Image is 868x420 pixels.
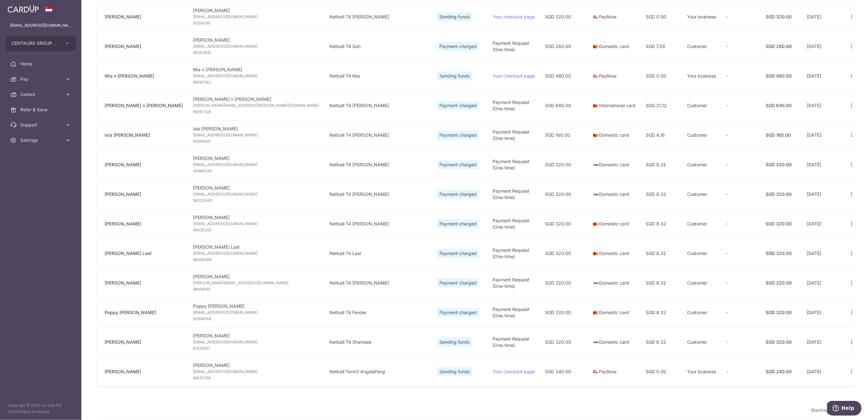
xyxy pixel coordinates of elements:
td: SGD 0.00 [641,2,682,31]
td: SGD 280.00 [540,31,588,61]
td: [PERSON_NAME] [188,327,324,357]
td: - [721,91,761,120]
td: [DATE] [802,91,846,120]
img: mastercard-sm-87a3fd1e0bddd137fecb07648320f44c262e2538e7db6024463105ddbc961eb2.png [593,221,599,227]
td: [PERSON_NAME] [188,31,324,61]
div: [PERSON_NAME] Last [105,250,183,257]
iframe: Opens a widget where you can find more information [827,401,862,417]
div: [PERSON_NAME] [105,221,183,227]
td: Payment Request (One-time) [487,179,540,209]
div: [PERSON_NAME] n [PERSON_NAME] [105,102,183,109]
td: SGD 320.00 [540,150,588,179]
div: SGD 320.00 [766,162,797,168]
td: Netball T4 [PERSON_NAME] [324,2,432,31]
td: Domestic card [588,268,641,298]
span: [EMAIL_ADDRESS][DOMAIN_NAME] [193,191,319,197]
td: [DATE] [802,31,846,61]
span: Payment charged [437,160,479,169]
td: SGD 0.00 [641,61,682,91]
span: Support [20,122,62,128]
img: paynow-md-4fe65508ce96feda548756c5ee0e473c78d4820b8ea51387c6e4ad89e58a5e61.png [593,369,599,375]
td: SGD 8.32 [641,327,682,357]
td: Payment Request (One-time) [487,31,540,61]
td: - [721,61,761,91]
span: [EMAIL_ADDRESS][DOMAIN_NAME] [193,73,319,79]
span: Sending funds [437,367,472,376]
td: Mia n [PERSON_NAME] [188,61,324,91]
td: - [721,238,761,268]
td: PayNow [588,357,641,386]
td: [PERSON_NAME] [188,2,324,31]
div: [PERSON_NAME] [105,162,183,168]
td: Payment Request (One-time) [487,150,540,179]
div: SGD 320.00 [766,14,797,20]
td: Your business [682,2,721,31]
td: SGD 320.00 [540,2,588,31]
td: - [721,268,761,298]
span: [EMAIL_ADDRESS][DOMAIN_NAME] [193,339,319,345]
td: Domestic card [588,298,641,327]
div: SGD 320.00 [766,191,797,197]
span: Payment charged [437,131,479,140]
td: Payment Request (One-time) [487,327,540,357]
a: Your checkout page [493,369,535,374]
td: Customer [682,120,721,150]
td: - [721,327,761,357]
td: - [721,120,761,150]
span: Payment charged [437,249,479,258]
span: Sending funds [437,12,472,21]
td: Domestic card [588,179,641,209]
img: mastercard-sm-87a3fd1e0bddd137fecb07648320f44c262e2538e7db6024463105ddbc961eb2.png [593,103,599,109]
td: [PERSON_NAME] [188,179,324,209]
td: Payment Request (One-time) [487,238,540,268]
td: [PERSON_NAME] n [PERSON_NAME] [188,91,324,120]
img: visa-sm-192604c4577d2d35970c8ed26b86981c2741ebd56154ab54ad91a526f0f24972.png [593,339,599,346]
span: Pay [20,76,62,82]
td: Your business [682,61,721,91]
span: Dismiss guide [811,406,850,414]
td: [DATE] [802,120,846,150]
td: Netball T4 Last [324,238,432,268]
span: 98225049 [193,197,319,204]
span: 98267228 [193,109,319,115]
td: Customer [682,150,721,179]
td: - [721,209,761,238]
td: SGD 320.00 [540,268,588,298]
span: Payment charged [437,42,479,51]
td: Domestic card [588,120,641,150]
td: Payment Request (One-time) [487,209,540,238]
td: Domestic card [588,31,641,61]
td: International card [588,91,641,120]
img: visa-sm-192604c4577d2d35970c8ed26b86981c2741ebd56154ab54ad91a526f0f24972.png [593,191,599,198]
td: Customer [682,91,721,120]
img: mastercard-sm-87a3fd1e0bddd137fecb07648320f44c262e2538e7db6024463105ddbc961eb2.png [593,132,599,139]
img: CardUp [8,5,39,13]
td: [PERSON_NAME] [188,357,324,386]
span: 81528297 [193,345,319,352]
div: [PERSON_NAME] [105,339,183,345]
span: 96342935 [193,50,319,56]
td: [PERSON_NAME] [188,150,324,179]
td: Netball T4 [PERSON_NAME] [324,91,432,120]
span: [EMAIL_ADDRESS][DOMAIN_NAME] [193,162,319,168]
div: SGD 160.00 [766,132,797,138]
span: Payment charged [437,308,479,317]
div: SGD 640.00 [766,102,797,109]
span: 84980546 [193,168,319,174]
td: [DATE] [802,298,846,327]
div: SGD 240.00 [766,368,797,375]
span: 91254136 [193,20,319,26]
span: [EMAIL_ADDRESS][DOMAIN_NAME] [193,250,319,257]
td: [DATE] [802,357,846,386]
span: [EMAIL_ADDRESS][DOMAIN_NAME] [193,14,319,20]
td: SGD 8.32 [641,209,682,238]
div: [PERSON_NAME] [105,14,183,20]
span: 96454368 [193,257,319,263]
span: [EMAIL_ADDRESS][DOMAIN_NAME] [193,368,319,375]
img: paynow-md-4fe65508ce96feda548756c5ee0e473c78d4820b8ea51387c6e4ad89e58a5e61.png [593,14,599,20]
td: SGD 8.32 [641,150,682,179]
img: paynow-md-4fe65508ce96feda548756c5ee0e473c78d4820b8ea51387c6e4ad89e58a5e61.png [593,73,599,79]
img: mastercard-sm-87a3fd1e0bddd137fecb07648320f44c262e2538e7db6024463105ddbc961eb2.png [593,251,599,257]
span: [EMAIL_ADDRESS][DOMAIN_NAME] [193,309,319,316]
td: Your business [682,357,721,386]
